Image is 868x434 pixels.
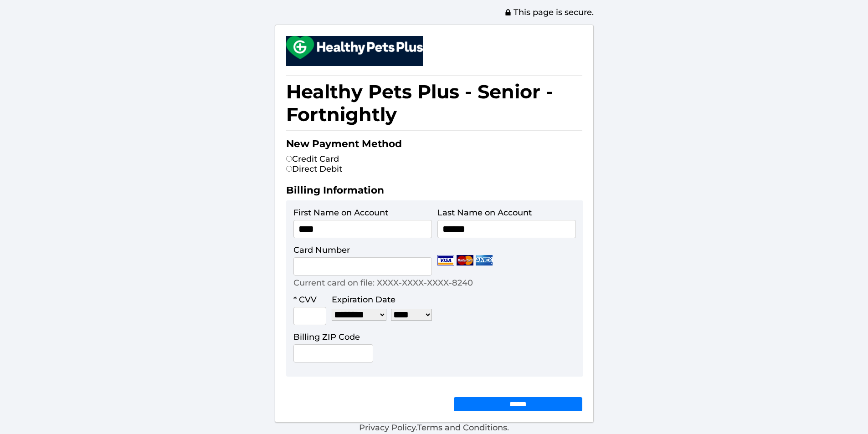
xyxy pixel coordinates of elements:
[293,332,360,342] label: Billing ZIP Code
[286,156,292,162] input: Credit Card
[332,295,395,305] label: Expiration Date
[286,36,423,59] img: small.png
[286,184,582,200] h2: Billing Information
[286,75,582,131] h1: Healthy Pets Plus - Senior - Fortnightly
[457,255,473,266] img: Mastercard
[286,138,582,154] h2: New Payment Method
[293,295,317,305] label: * CVV
[293,278,473,288] p: Current card on file: XXXX-XXXX-XXXX-8240
[286,164,342,174] label: Direct Debit
[286,166,292,172] input: Direct Debit
[293,208,388,218] label: First Name on Account
[504,7,594,17] span: This page is secure.
[293,245,350,255] label: Card Number
[476,255,493,266] img: Amex
[417,423,507,433] a: Terms and Conditions
[437,255,454,266] img: Visa
[359,423,416,433] a: Privacy Policy
[286,154,339,164] label: Credit Card
[437,208,532,218] label: Last Name on Account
